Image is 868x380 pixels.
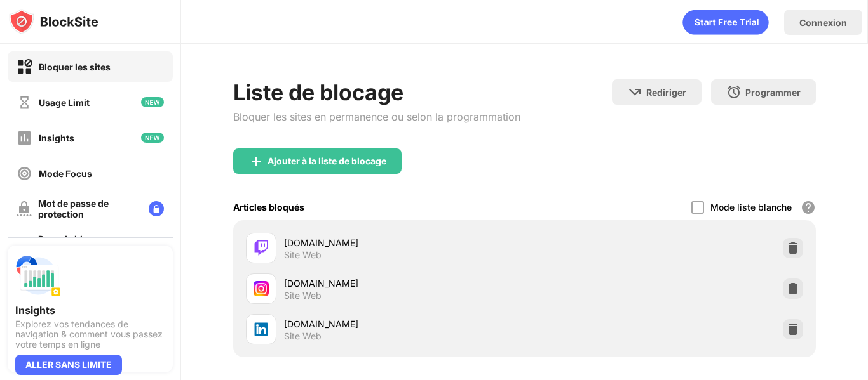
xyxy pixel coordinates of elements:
[233,202,304,213] div: Articles bloqués
[799,17,847,28] div: Connexion
[15,253,61,299] img: push-insights.svg
[9,9,98,34] img: logo-blocksite.svg
[141,97,164,107] img: new-icon.svg
[254,240,269,256] img: favicons
[268,156,386,166] div: Ajouter à la liste de blocage
[17,130,32,146] img: insights-off.svg
[284,277,525,290] div: [DOMAIN_NAME]
[39,62,111,72] div: Bloquer les sites
[254,281,269,296] img: favicons
[39,97,90,108] div: Usage Limit
[38,198,139,219] div: Mot de passe de protection
[15,355,122,375] div: ALLER SANS LIMITE
[284,249,322,261] div: Site Web
[233,79,520,105] div: Liste de blocage
[15,304,165,317] div: Insights
[284,236,525,249] div: [DOMAIN_NAME]
[38,233,139,255] div: Page de bloc personnalisée
[17,237,32,252] img: customize-block-page-off.svg
[646,87,686,98] div: Rediriger
[710,202,792,213] div: Mode liste blanche
[149,237,164,252] img: lock-menu.svg
[17,95,32,110] img: time-usage-off.svg
[149,201,164,216] img: lock-menu.svg
[39,168,92,179] div: Mode Focus
[17,59,32,75] img: block-on.svg
[682,10,769,35] div: animation
[284,331,322,342] div: Site Web
[284,317,525,331] div: [DOMAIN_NAME]
[17,166,32,181] img: focus-off.svg
[141,133,164,143] img: new-icon.svg
[254,322,269,337] img: favicons
[233,110,520,123] div: Bloquer les sites en permanence ou selon la programmation
[17,201,32,216] img: password-protection-off.svg
[284,290,322,301] div: Site Web
[15,319,165,350] div: Explorez vos tendances de navigation & comment vous passez votre temps en ligne
[745,87,801,98] div: Programmer
[39,133,74,143] div: Insights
